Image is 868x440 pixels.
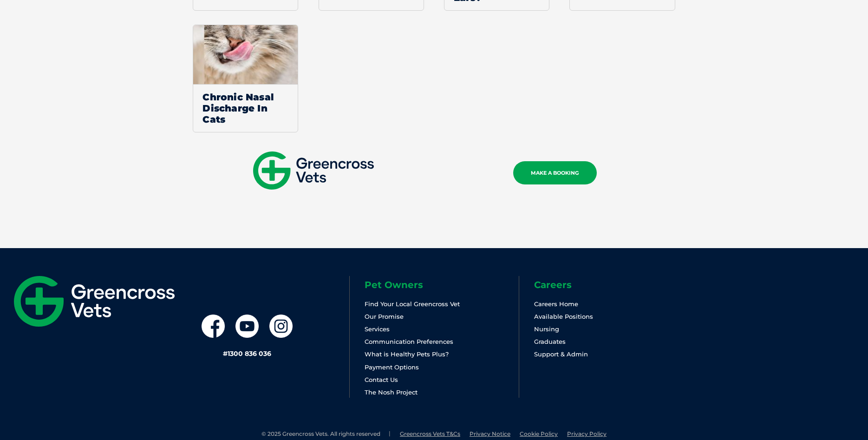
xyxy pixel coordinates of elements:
a: Greencross Vets T&Cs [400,430,460,437]
a: Contact Us [365,376,398,383]
a: MAKE A BOOKING [513,161,597,184]
li: © 2025 Greencross Vets. All rights reserved [261,430,391,438]
span: Chronic Nasal Discharge In Cats [193,84,298,132]
a: Services [365,325,390,333]
img: gxv-logo-mobile.svg [253,151,374,190]
span: # [223,349,228,358]
a: The Nosh Project [365,388,418,396]
a: Available Positions [534,313,593,320]
a: Privacy Notice [470,430,510,437]
a: Payment Options [365,363,419,371]
a: Nursing [534,325,559,333]
a: What is Healthy Pets Plus? [365,350,449,358]
a: Support & Admin [534,350,588,358]
a: Communication Preferences [365,338,453,345]
a: Cookie Policy [520,430,558,437]
a: Careers Home [534,300,578,308]
a: Our Promise [365,313,404,320]
h6: Pet Owners [365,280,519,289]
a: Privacy Policy [567,430,607,437]
a: #1300 836 036 [223,349,271,358]
a: Chronic Nasal Discharge In Cats [193,25,298,132]
a: Graduates [534,338,566,345]
a: Find Your Local Greencross Vet [365,300,460,308]
h6: Careers [534,280,689,289]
